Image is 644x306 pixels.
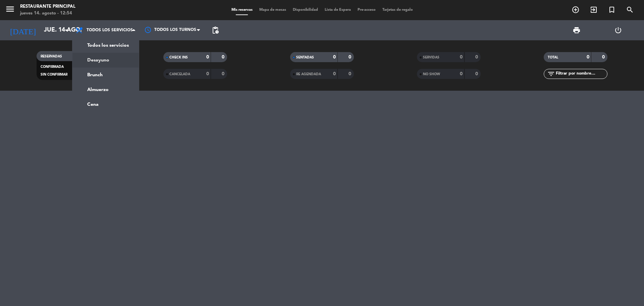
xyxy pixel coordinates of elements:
span: pending_actions [211,26,219,34]
span: Mis reservas [228,8,256,12]
span: SERVIDAS [423,56,439,59]
strong: 0 [475,55,479,59]
button: menu [5,4,15,16]
i: search [626,6,634,14]
a: Cena [72,97,139,112]
div: Restaurante Principal [20,3,75,10]
strong: 0 [348,72,353,76]
strong: 0 [333,55,336,59]
div: LOG OUT [597,20,639,40]
strong: 0 [475,72,479,76]
span: SIN CONFIRMAR [41,73,67,76]
span: CANCELADA [169,73,190,76]
strong: 0 [602,55,606,59]
span: SENTADAS [296,56,314,59]
strong: 0 [222,55,226,59]
span: print [573,26,581,34]
input: Filtrar por nombre... [555,70,607,78]
i: arrow_drop_down [62,26,70,34]
i: add_circle_outline [572,6,580,14]
a: Desayuno [72,53,139,68]
span: CHECK INS [169,56,188,59]
strong: 0 [348,55,353,59]
div: jueves 14. agosto - 12:54 [20,10,75,17]
span: NO SHOW [423,73,440,76]
strong: 0 [206,72,209,76]
span: RE AGENDADA [296,73,321,76]
i: menu [5,4,15,14]
span: CONFIRMADA [41,65,64,69]
span: TOTAL [548,56,558,59]
i: exit_to_app [590,6,598,14]
span: Lista de Espera [321,8,354,12]
i: [DATE] [5,23,41,38]
strong: 0 [206,55,209,59]
span: Todos los servicios [87,28,133,33]
a: Todos los servicios [72,38,139,53]
i: filter_list [547,70,555,78]
strong: 0 [460,55,463,59]
span: Disponibilidad [289,8,321,12]
span: Mapa de mesas [256,8,289,12]
span: RESERVADAS [41,55,62,58]
strong: 0 [333,72,336,76]
a: Brunch [72,68,139,82]
strong: 0 [587,55,589,59]
a: Almuerzo [72,82,139,97]
strong: 0 [460,72,463,76]
strong: 0 [222,72,226,76]
span: Pre-acceso [354,8,379,12]
i: power_settings_new [614,26,622,34]
i: turned_in_not [608,6,616,14]
span: Tarjetas de regalo [379,8,416,12]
